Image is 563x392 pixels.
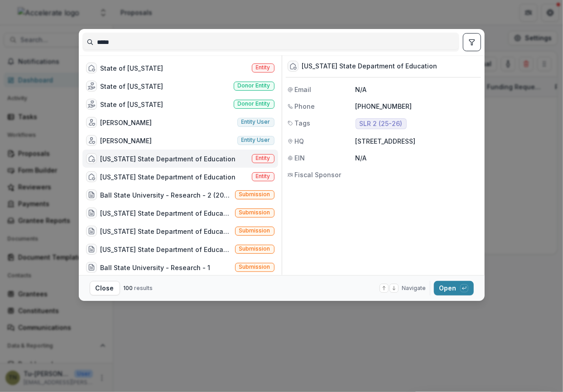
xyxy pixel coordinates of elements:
[238,101,270,107] span: Donor entity
[239,246,270,252] span: Submission
[295,170,342,179] span: Fiscal Sponsor
[356,136,479,146] p: [STREET_ADDRESS]
[239,264,270,270] span: Submission
[101,154,236,164] div: [US_STATE] State Department of Education
[356,85,479,94] p: N/A
[402,284,426,292] span: Navigate
[239,227,270,234] span: Submission
[239,191,270,198] span: Submission
[101,63,164,73] div: State of [US_STATE]
[135,285,153,291] span: results
[101,227,231,236] div: [US_STATE] State Department of Education - 2024 - States Leading Recovery (SLR) Grant Application...
[295,136,304,146] span: HQ
[101,136,152,145] div: [PERSON_NAME]
[256,173,270,179] span: Entity
[101,82,164,91] div: State of [US_STATE]
[101,118,152,127] div: [PERSON_NAME]
[295,102,315,111] span: Phone
[302,63,438,70] div: [US_STATE] State Department of Education
[360,120,403,128] span: SLR 2 (25-26)
[101,172,236,182] div: [US_STATE] State Department of Education
[239,209,270,216] span: Submission
[241,137,270,143] span: Entity user
[101,208,231,218] div: [US_STATE] State Department of Education - 2024 - States Leading Recovery (SLR) Grant Application...
[256,155,270,161] span: Entity
[256,64,270,71] span: Entity
[356,102,479,111] p: [PHONE_NUMBER]
[238,82,270,89] span: Donor entity
[463,33,481,51] button: toggle filters
[101,190,231,200] div: Ball State University - Research - 2 (2024-25 research with Reading Futures)
[295,85,312,94] span: Email
[241,119,270,125] span: Entity user
[90,281,120,295] button: Close
[101,263,211,272] div: Ball State University - Research - 1
[101,100,164,109] div: State of [US_STATE]
[434,281,474,295] button: Open
[124,285,133,291] span: 100
[356,153,479,163] p: N/A
[295,118,311,128] span: Tags
[295,153,305,163] span: EIN
[101,245,231,254] div: [US_STATE] State Department of Education - 2024 - States Leading Recovery (SLR) Grant Application...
